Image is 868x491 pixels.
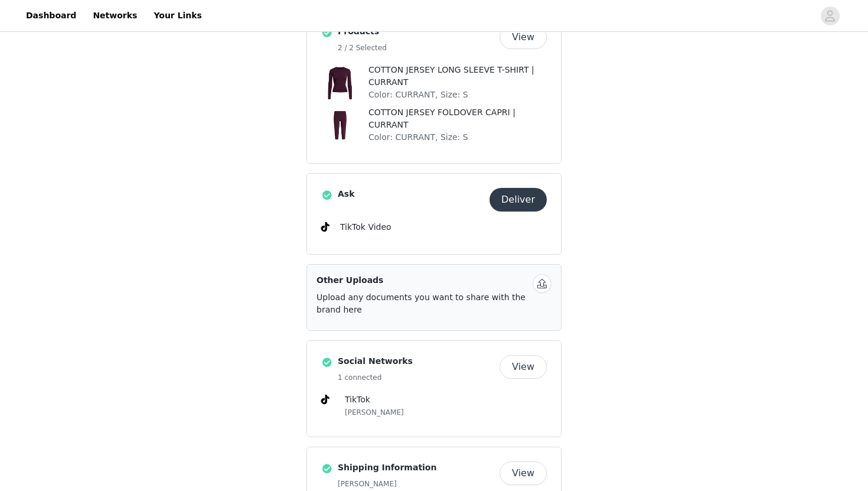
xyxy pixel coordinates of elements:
a: View [500,33,547,42]
h4: Shipping Information [338,461,495,474]
span: Upload any documents you want to share with the brand here [316,292,526,314]
h5: [PERSON_NAME] [345,407,547,418]
div: Ask [306,173,562,255]
p: Color: CURRANT, Size: S [368,89,547,101]
h4: Ask [338,188,485,200]
button: Deliver [490,188,547,212]
a: Dashboard [19,2,83,29]
p: Color: CURRANT, Size: S [368,131,547,144]
a: View [500,469,547,478]
div: avatar [824,6,836,25]
a: View [500,363,547,372]
h5: 2 / 2 Selected [338,43,495,53]
span: TikTok Video [340,222,391,232]
h4: Social Networks [338,355,495,368]
h4: TikTok [345,394,547,406]
div: Social Networks [306,340,562,437]
button: View [500,25,547,49]
button: View [500,355,547,379]
p: COTTON JERSEY LONG SLEEVE T-SHIRT | CURRANT [368,64,547,89]
div: Products [306,11,562,164]
a: Your Links [146,2,209,29]
button: View [500,461,547,485]
h4: Other Uploads [316,274,528,287]
p: COTTON JERSEY FOLDOVER CAPRI | CURRANT [368,106,547,131]
a: Deliver [490,196,547,204]
a: Networks [86,2,144,29]
span: 1 connected [338,373,381,382]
